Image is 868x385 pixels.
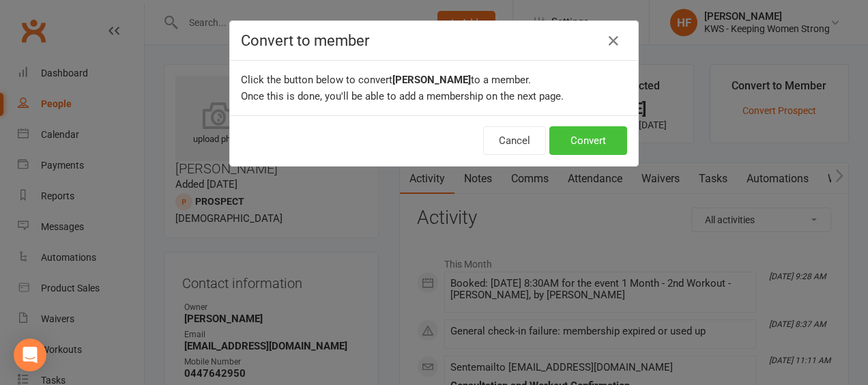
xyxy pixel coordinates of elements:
div: Open Intercom Messenger [14,339,46,371]
h4: Convert to member [241,32,627,49]
button: Cancel [483,126,546,155]
div: Click the button below to convert to a member. Once this is done, you'll be able to add a members... [230,61,638,115]
button: Convert [549,126,627,155]
button: Close [603,30,624,52]
b: [PERSON_NAME] [392,74,471,86]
